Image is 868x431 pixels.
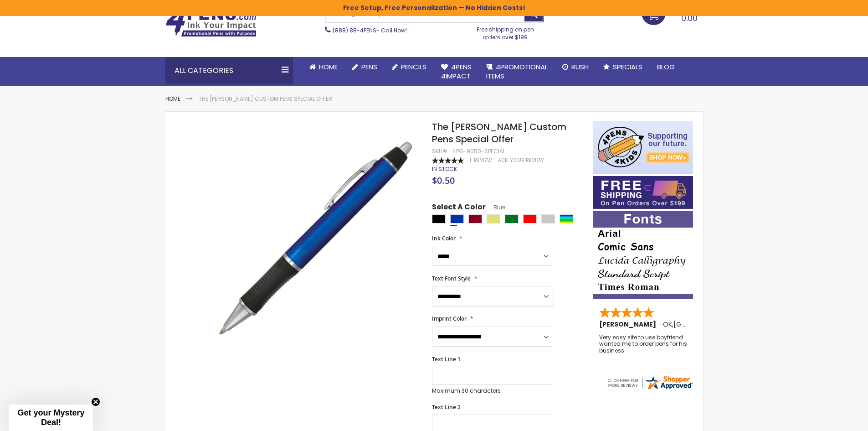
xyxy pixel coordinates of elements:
a: Home [302,57,345,77]
img: font-personalization-examples [593,211,693,299]
a: Specials [596,57,650,77]
a: Pencils [385,57,434,77]
span: Home [319,62,338,72]
span: Text Line 1 [432,355,461,363]
div: Black [432,214,446,223]
img: 4pens 4 kids [593,121,693,174]
a: (888) 88-4PENS [333,26,376,34]
span: Ink Color [432,234,456,242]
span: Get your Mystery Deal! [17,408,84,427]
span: 4Pens 4impact [441,62,472,81]
li: The [PERSON_NAME] Custom Pens Special Offer [199,95,332,103]
span: $0.50 [432,174,455,187]
a: 1 Review [470,157,493,164]
div: Blue [450,214,464,223]
span: Specials [613,62,642,72]
a: Pens [345,57,385,77]
span: Select A Color [432,202,486,214]
span: [PERSON_NAME] [599,320,659,329]
div: Gold [487,214,500,223]
span: 0.00 [681,12,698,24]
div: Green [505,214,519,223]
span: Blue [486,203,505,211]
span: Imprint Color [432,315,467,322]
div: Silver [541,214,555,223]
img: 4Pens Custom Pens and Promotional Products [165,8,257,37]
span: 1 [470,157,471,164]
p: Maximum 30 characters [432,387,553,395]
span: Text Line 2 [432,403,461,411]
span: Review [474,157,492,164]
div: Get your Mystery Deal!Close teaser [9,405,93,431]
span: Blog [657,62,675,72]
div: Availability [432,166,457,173]
span: OK [663,320,672,329]
div: 100% [432,157,464,164]
span: Rush [571,62,589,72]
iframe: Google Customer Reviews [793,406,868,431]
span: Pencils [401,62,426,72]
span: The [PERSON_NAME] Custom Pens Special Offer [432,120,566,145]
img: Free shipping on orders over $199 [593,176,693,209]
span: Pens [361,62,377,72]
span: Text Font Style [432,275,471,282]
a: Add Your Review [498,157,544,164]
a: 4pens.com certificate URL [606,385,693,393]
img: 4pens.com widget logo [606,374,693,391]
a: 4PROMOTIONALITEMS [479,57,555,87]
div: 4PG-9050-SPECIAL [452,148,505,155]
div: Free shipping on pen orders over $199 [467,22,544,41]
a: 4Pens4impact [434,57,479,87]
div: Assorted [560,214,573,223]
img: barton_side_blue_2_1.jpg [212,134,420,343]
span: In stock [432,165,457,173]
span: 4PROMOTIONAL ITEMS [486,62,548,81]
a: Blog [650,57,682,77]
div: Very easy site to use boyfriend wanted me to order pens for his business [599,334,688,354]
div: All Categories [165,57,293,84]
div: Burgundy [468,214,482,223]
button: Close teaser [91,397,100,406]
span: - Call Now! [333,26,407,34]
strong: SKU [432,147,449,155]
div: Red [523,214,537,223]
span: [GEOGRAPHIC_DATA] [673,320,740,329]
a: Rush [555,57,596,77]
span: - , [659,320,740,329]
a: Home [165,95,180,103]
